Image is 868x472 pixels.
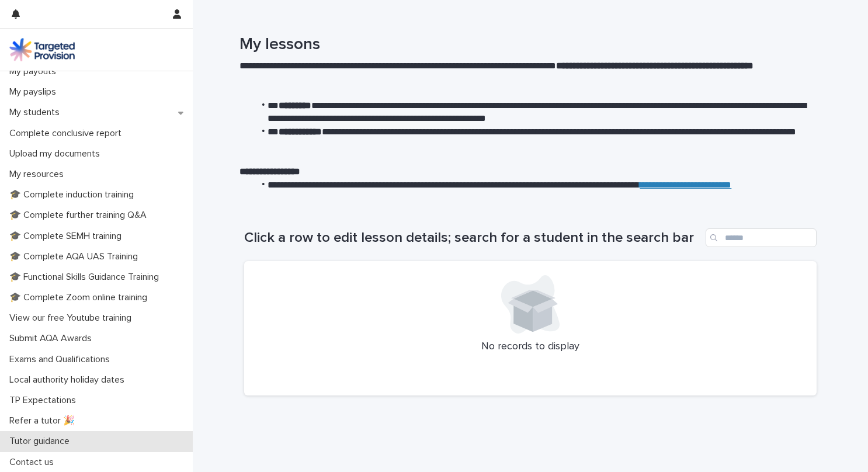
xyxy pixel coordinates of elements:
p: Exams and Qualifications [5,354,119,365]
p: Complete conclusive report [5,128,131,139]
img: M5nRWzHhSzIhMunXDL62 [9,38,75,61]
p: 🎓 Complete induction training [5,189,143,200]
p: Refer a tutor 🎉 [5,415,84,426]
input: Search [706,228,817,247]
h1: Click a row to edit lesson details; search for a student in the search bar [244,230,701,247]
p: My payouts [5,66,65,77]
p: 🎓 Functional Skills Guidance Training [5,272,168,283]
p: My resources [5,169,73,180]
p: Tutor guidance [5,436,79,447]
p: 🎓 Complete further training Q&A [5,210,156,221]
p: 🎓 Complete Zoom online training [5,292,157,303]
p: Submit AQA Awards [5,333,101,344]
p: 🎓 Complete SEMH training [5,231,131,242]
p: My payslips [5,86,65,98]
p: No records to display [258,341,803,353]
p: TP Expectations [5,395,85,406]
p: 🎓 Complete AQA UAS Training [5,251,147,262]
p: Upload my documents [5,148,109,159]
p: Local authority holiday dates [5,374,134,386]
p: My students [5,107,69,118]
p: View our free Youtube training [5,313,141,324]
p: Contact us [5,457,63,468]
h1: My lessons [239,35,812,55]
